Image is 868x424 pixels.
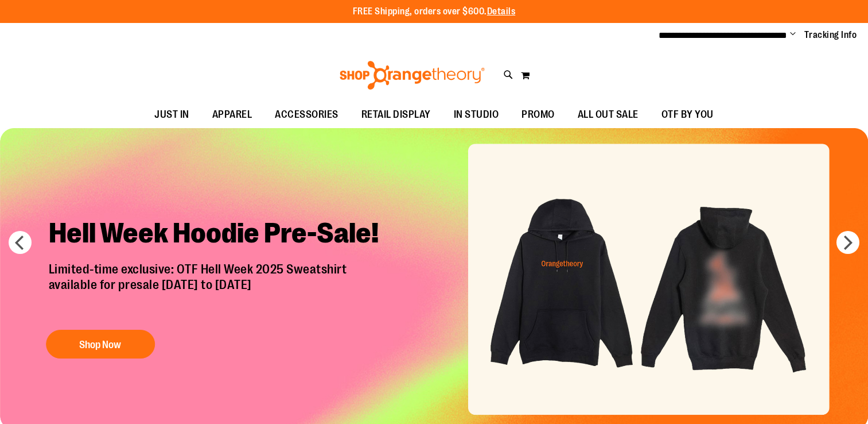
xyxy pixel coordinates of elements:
span: ACCESSORIES [275,102,338,128]
img: Shop Orangetheory [338,61,486,90]
span: RETAIL DISPLAY [361,102,431,128]
a: Tracking Info [804,29,857,41]
span: PROMO [521,102,555,128]
span: APPAREL [212,102,252,128]
span: ALL OUT SALE [578,102,639,128]
span: JUST IN [154,102,189,128]
p: Limited-time exclusive: OTF Hell Week 2025 Sweatshirt available for presale [DATE] to [DATE] [40,263,399,319]
span: OTF BY YOU [661,102,714,128]
button: prev [9,231,32,254]
h2: Hell Week Hoodie Pre-Sale! [40,208,399,263]
span: IN STUDIO [454,102,499,128]
p: FREE Shipping, orders over $600. [353,5,516,18]
button: Account menu [790,29,796,41]
button: Shop Now [46,330,155,359]
button: next [836,231,859,254]
a: Details [487,6,516,17]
